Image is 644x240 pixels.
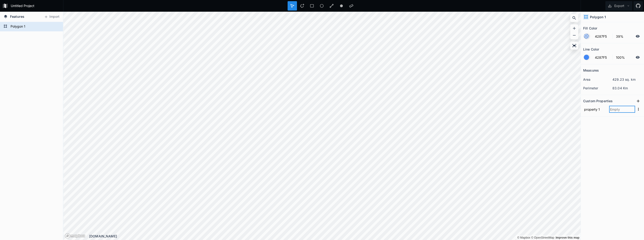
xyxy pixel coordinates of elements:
[531,236,554,239] a: OpenStreetMap
[65,233,85,239] a: Mapbox logo
[583,67,599,74] h2: Measures
[89,234,581,239] div: [DOMAIN_NAME]
[583,77,612,82] dt: area
[612,77,642,82] dd: 429.23 sq. km
[583,97,613,105] h2: Custom Properties
[583,86,612,91] dt: perimeter
[583,25,597,32] h2: Fill Color
[517,236,530,239] a: Mapbox
[556,236,579,239] a: Map feedback
[612,86,642,91] dd: 83.04 Km
[583,46,599,53] h2: Line Color
[42,13,62,21] button: Import
[583,106,607,113] input: Name
[605,1,632,11] button: Export
[609,106,635,113] input: Empty
[10,14,24,19] span: Features
[590,15,606,19] h4: Polygon 1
